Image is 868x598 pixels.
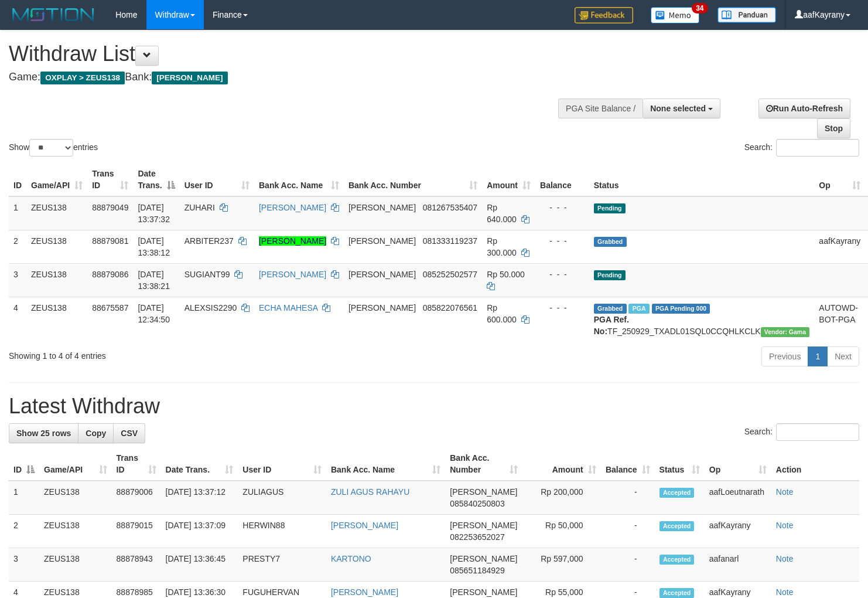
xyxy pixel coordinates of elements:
a: [PERSON_NAME] [259,236,326,246]
span: Copy [86,429,106,438]
b: PGA Ref. No: [594,315,629,336]
span: 88879049 [92,203,128,212]
td: - [601,548,655,582]
div: - - - [540,302,585,314]
td: 4 [9,297,26,342]
th: Bank Acc. Name: activate to sort column ascending [254,163,344,196]
td: aafKayrany [705,515,771,548]
span: Copy 085651184929 to clipboard [450,566,504,575]
th: Date Trans.: activate to sort column ascending [161,447,238,481]
span: [PERSON_NAME] [348,236,416,246]
span: Copy 082253652027 to clipboard [450,532,504,542]
span: OXPLAY > ZEUS138 [40,72,125,84]
img: panduan.png [717,7,776,23]
a: [PERSON_NAME] [331,587,398,597]
th: ID [9,163,26,196]
th: User ID: activate to sort column ascending [180,163,254,196]
th: Op: activate to sort column ascending [705,447,771,481]
span: [DATE] 13:38:12 [138,236,170,257]
img: Feedback.jpg [575,7,633,23]
td: 1 [9,481,39,515]
a: Note [776,487,794,497]
span: CSV [121,429,138,438]
span: [PERSON_NAME] [348,303,416,312]
a: [PERSON_NAME] [259,270,326,279]
span: [PERSON_NAME] [152,72,227,84]
th: Bank Acc. Name: activate to sort column ascending [326,447,445,481]
span: Copy 085252502577 to clipboard [423,270,477,279]
a: Note [776,521,794,530]
span: PGA Pending [652,304,710,314]
td: ZEUS138 [39,548,112,582]
a: Previous [761,346,808,366]
a: Show 25 rows [9,423,78,443]
h1: Latest Withdraw [9,395,859,418]
span: Copy 085822076561 to clipboard [423,303,477,312]
span: Pending [594,270,626,280]
span: Accepted [659,521,695,531]
th: ID: activate to sort column descending [9,447,39,481]
span: Accepted [659,488,695,498]
a: Stop [817,118,850,138]
button: None selected [643,98,720,118]
a: Next [827,346,859,366]
div: Showing 1 to 4 of 4 entries [9,345,353,362]
a: 1 [808,346,828,366]
span: [PERSON_NAME] [348,203,416,212]
th: Bank Acc. Number: activate to sort column ascending [445,447,522,481]
a: [PERSON_NAME] [259,203,326,212]
td: 3 [9,263,26,297]
a: [PERSON_NAME] [331,521,398,530]
td: [DATE] 13:37:12 [161,481,238,515]
span: 88879081 [92,236,128,246]
img: MOTION_logo.png [9,6,98,23]
span: Copy 081267535407 to clipboard [423,203,477,212]
span: 34 [692,3,708,13]
a: ZULI AGUS RAHAYU [331,487,409,497]
th: Game/API: activate to sort column ascending [39,447,112,481]
td: 88879006 [112,481,161,515]
span: 88675587 [92,303,128,312]
td: [DATE] 13:36:45 [161,548,238,582]
td: 1 [9,196,26,230]
td: TF_250929_TXADL01SQL0CCQHLKCLK [589,297,815,342]
td: aafLoeutnarath [705,481,771,515]
span: [PERSON_NAME] [450,487,517,497]
span: Rp 300.000 [487,236,517,257]
span: Vendor URL: https://trx31.1velocity.biz [761,327,810,337]
td: ZULIAGUS [238,481,326,515]
th: Amount: activate to sort column ascending [522,447,601,481]
td: ZEUS138 [39,481,112,515]
span: 88879086 [92,270,128,279]
a: CSV [113,423,145,443]
td: AUTOWD-BOT-PGA [814,297,865,342]
th: Status: activate to sort column ascending [655,447,705,481]
span: Accepted [659,555,695,565]
span: Accepted [659,588,695,598]
td: Rp 597,000 [522,548,601,582]
td: Rp 200,000 [522,481,601,515]
span: Show 25 rows [16,429,71,438]
th: Op: activate to sort column ascending [814,163,865,196]
td: 88879015 [112,515,161,548]
span: [PERSON_NAME] [348,270,416,279]
label: Search: [744,139,859,157]
span: [PERSON_NAME] [450,554,517,563]
a: Copy [78,423,114,443]
div: PGA Site Balance / [558,98,643,118]
span: Copy 085840250803 to clipboard [450,499,504,508]
div: - - - [540,235,585,247]
th: User ID: activate to sort column ascending [238,447,326,481]
td: 2 [9,230,26,263]
span: Pending [594,203,626,213]
th: Date Trans.: activate to sort column descending [133,163,179,196]
td: ZEUS138 [39,515,112,548]
img: Button%20Memo.svg [651,7,700,23]
th: Trans ID: activate to sort column ascending [87,163,133,196]
th: Game/API: activate to sort column ascending [26,163,87,196]
span: Grabbed [594,237,627,247]
a: Note [776,554,794,563]
label: Search: [744,423,859,441]
a: Run Auto-Refresh [758,98,850,118]
div: - - - [540,202,585,213]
